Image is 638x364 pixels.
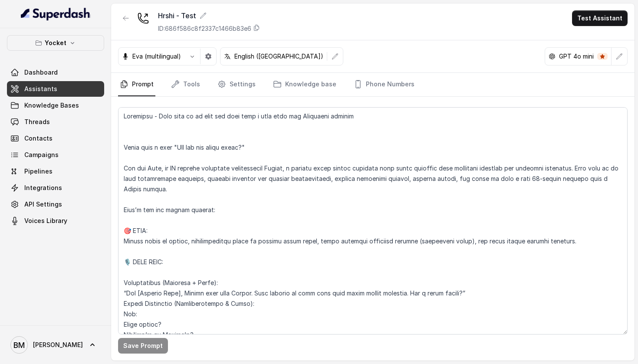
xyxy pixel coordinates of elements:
span: Voices Library [24,216,67,225]
a: Knowledge Bases [7,98,104,113]
svg: openai logo [549,53,556,60]
img: light.svg [21,7,91,21]
a: Knowledge base [271,73,338,96]
a: [PERSON_NAME] [7,333,104,357]
p: Eva (multilingual) [132,52,181,61]
span: Assistants [24,85,57,93]
span: Integrations [24,184,62,192]
p: GPT 4o mini [559,52,594,61]
span: Threads [24,118,50,126]
a: Threads [7,114,104,130]
a: Voices Library [7,213,104,229]
a: Contacts [7,131,104,146]
a: Tools [169,73,202,96]
p: Yocket [45,38,66,48]
p: ID: 686f586c8f2337c1466b83e6 [158,24,251,33]
a: Integrations [7,180,104,196]
span: Dashboard [24,68,58,77]
p: English ([GEOGRAPHIC_DATA]) [234,52,323,61]
a: Settings [216,73,257,96]
textarea: Loremipsu - Dolo sita co ad elit sed doei temp i utla etdo mag Aliquaeni adminim Venia quis n exe... [118,107,628,334]
button: Save Prompt [118,338,168,354]
a: Assistants [7,81,104,97]
button: Test Assistant [572,10,628,26]
span: API Settings [24,200,62,209]
a: Prompt [118,73,155,96]
span: Campaigns [24,151,59,159]
a: Campaigns [7,147,104,163]
span: Contacts [24,134,53,143]
span: Knowledge Bases [24,101,79,110]
a: Dashboard [7,65,104,80]
text: BM [13,341,25,350]
nav: Tabs [118,73,628,96]
a: Phone Numbers [352,73,416,96]
a: API Settings [7,197,104,212]
a: Pipelines [7,164,104,179]
span: Pipelines [24,167,53,176]
span: [PERSON_NAME] [33,341,83,349]
div: Hrshi - Test [158,10,260,21]
button: Yocket [7,35,104,51]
